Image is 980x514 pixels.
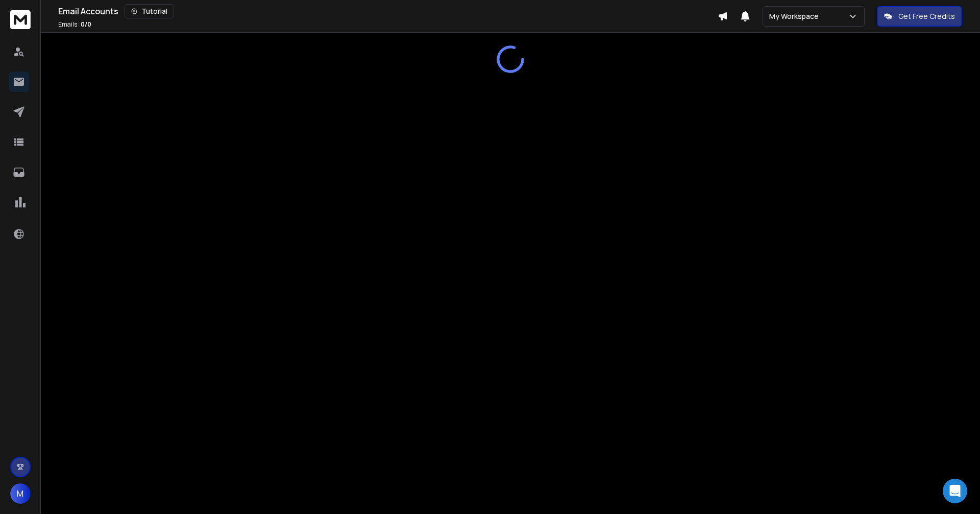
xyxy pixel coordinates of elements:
p: Get Free Credits [898,11,955,21]
div: Email Accounts [58,4,718,18]
span: 0 / 0 [81,20,91,29]
button: M [10,483,31,504]
p: Emails : [58,20,91,29]
div: Open Intercom Messenger [943,479,967,503]
p: My Workspace [769,11,823,21]
button: Get Free Credits [877,6,962,27]
button: Tutorial [125,4,174,18]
